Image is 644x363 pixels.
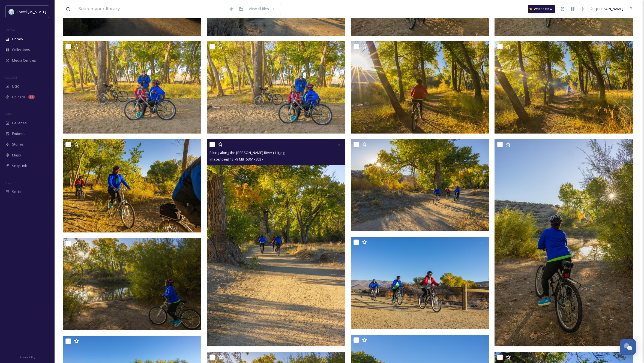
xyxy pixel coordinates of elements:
img: download.jpeg [9,9,14,14]
div: 68 [28,95,35,99]
span: Galleries [12,120,27,126]
span: Maps [12,153,21,158]
span: COLLECT [5,75,17,80]
button: Open Chat [620,339,636,355]
span: image/jpeg | 43.79 MB | 5361 x 8037 [209,157,263,162]
span: Privacy Policy [19,356,35,359]
span: UGC [12,84,19,89]
span: Biking along the [PERSON_NAME] River (11).jpg [209,150,284,155]
span: Library [12,37,23,42]
img: Biking along the Carson River (14).jpg [351,41,489,134]
span: MEDIA [5,28,15,32]
img: Biking along the Carson River (8).jpg [63,238,201,330]
span: Uploads [12,95,26,100]
a: [PERSON_NAME] [587,4,626,14]
span: Media Centres [12,58,36,63]
a: What's New [528,5,555,13]
span: Collections [12,47,30,52]
img: Biking along the Carson River (10).jpg [351,139,489,231]
a: View all files [246,4,278,14]
img: Biking along the Carson River (6).jpg [351,237,489,329]
a: Privacy Policy [19,354,35,360]
span: SnapLink [12,163,27,168]
img: Biking along the Carson River (13).jpg [495,41,633,134]
img: Biking along the Carson River (12).jpg [63,139,201,233]
img: Biking along the Carson River (16).jpg [63,41,201,134]
input: Search your library [76,3,226,15]
span: Embeds [12,131,25,136]
span: WIDGETS [5,112,18,116]
img: Biking along the Carson River (11).jpg [207,139,345,346]
span: Travel [US_STATE] [17,9,46,14]
img: Biking along the Carson River (9).jpg [495,139,633,346]
span: Stories [12,142,24,147]
img: Biking along the Carson River (15).jpg [207,41,345,134]
span: SOCIALS [5,181,16,185]
span: Socials [12,189,23,194]
span: [PERSON_NAME] [596,6,623,11]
